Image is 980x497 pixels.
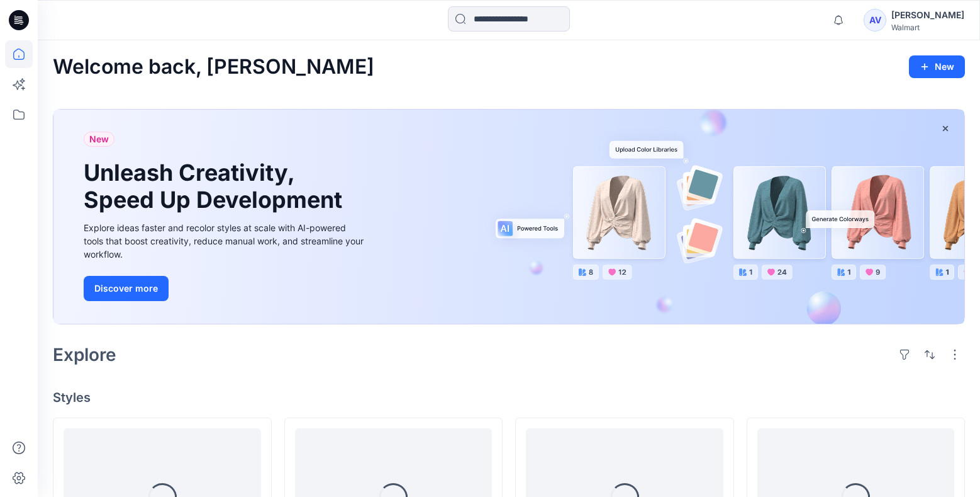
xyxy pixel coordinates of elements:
div: AV [864,9,886,31]
div: Walmart [891,23,964,32]
h1: Unleash Creativity, Speed Up Development [84,159,348,214]
h2: Welcome back, [PERSON_NAME] [53,55,374,79]
span: New [89,132,109,147]
a: Discover more [84,276,367,301]
button: Discover more [84,276,169,301]
h4: Styles [53,390,965,405]
div: [PERSON_NAME] [891,8,964,23]
h2: Explore [53,345,116,365]
button: New [909,55,965,78]
div: Explore ideas faster and recolor styles at scale with AI-powered tools that boost creativity, red... [84,221,367,261]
